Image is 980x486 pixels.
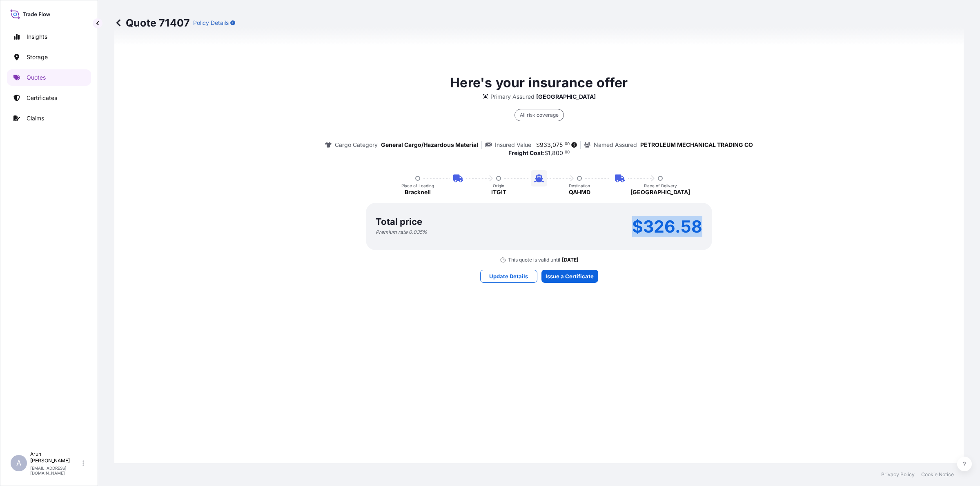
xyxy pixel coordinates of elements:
[7,69,91,86] a: Quotes
[508,149,543,156] b: Freight Cost
[376,229,427,235] p: Premium rate 0.035 %
[594,141,637,149] p: Named Assured
[541,270,598,283] button: Issue a Certificate
[514,109,564,121] div: All risk coverage
[7,29,91,45] a: Insights
[569,188,590,196] p: QAHMD
[508,149,570,157] p: :
[551,142,552,148] span: ,
[27,33,47,41] p: Insights
[27,94,57,102] p: Certificates
[480,270,537,283] button: Update Details
[644,183,677,188] p: Place of Delivery
[569,183,590,188] p: Destination
[552,150,563,156] span: 800
[491,188,506,196] p: ITGIT
[7,90,91,106] a: Certificates
[563,143,564,146] span: .
[562,257,579,263] p: [DATE]
[640,141,753,149] p: PETROLEUM MECHANICAL TRADING CO
[335,141,378,149] p: Cargo Category
[921,471,954,478] a: Cookie Notice
[27,53,48,61] p: Storage
[565,151,570,154] span: 00
[548,150,550,156] span: 1
[401,183,434,188] p: Place of Loading
[16,459,21,467] span: A
[552,142,563,148] span: 075
[376,217,422,226] p: Total price
[450,73,628,93] p: Here's your insurance offer
[493,183,504,188] p: Origin
[7,110,91,126] a: Claims
[30,451,81,464] p: Arun [PERSON_NAME]
[490,93,535,101] p: Primary Assured
[565,143,570,146] span: 00
[544,150,548,156] span: $
[632,220,702,233] p: $326.58
[546,272,594,280] p: Issue a Certificate
[881,471,915,478] a: Privacy Policy
[193,19,229,27] p: Policy Details
[114,16,190,29] p: Quote 71407
[540,142,551,148] span: 933
[536,142,540,148] span: $
[550,150,552,156] span: ,
[7,49,91,65] a: Storage
[27,73,46,82] p: Quotes
[630,188,690,196] p: [GEOGRAPHIC_DATA]
[381,141,478,149] p: General Cargo/Hazardous Material
[508,257,560,263] p: This quote is valid until
[536,93,596,101] p: [GEOGRAPHIC_DATA]
[563,151,565,154] span: .
[405,188,431,196] p: Bracknell
[489,272,528,280] p: Update Details
[27,114,44,122] p: Claims
[495,141,531,149] p: Insured Value
[30,466,81,475] p: [EMAIL_ADDRESS][DOMAIN_NAME]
